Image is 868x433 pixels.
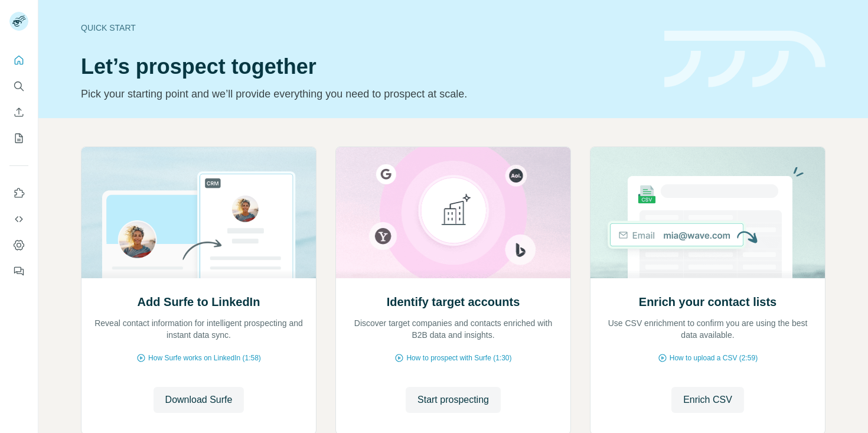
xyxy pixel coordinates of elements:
button: Feedback [9,261,28,282]
p: Use CSV enrichment to confirm you are using the best data available. [602,317,813,341]
h1: Let’s prospect together [81,55,650,79]
button: Enrich CSV [671,387,744,413]
span: How to prospect with Surfe (1:30) [406,353,511,363]
h2: Identify target accounts [387,294,520,310]
span: Download Surfe [165,393,233,407]
img: Enrich your contact lists [590,147,825,278]
img: banner [664,31,825,88]
button: Dashboard [9,235,28,256]
button: Enrich CSV [9,102,28,123]
span: Start prospecting [417,393,489,407]
img: Add Surfe to LinkedIn [81,147,316,278]
button: Use Surfe on LinkedIn [9,183,28,204]
button: Quick start [9,50,28,71]
div: Quick start [81,22,650,34]
span: How Surfe works on LinkedIn (1:58) [148,353,261,363]
button: Search [9,76,28,97]
span: Enrich CSV [683,393,732,407]
h2: Add Surfe to LinkedIn [138,294,260,310]
p: Pick your starting point and we’ll provide everything you need to prospect at scale. [81,86,650,102]
img: Identify target accounts [335,147,571,278]
button: Use Surfe API [9,209,28,230]
button: My lists [9,128,28,149]
p: Discover target companies and contacts enriched with B2B data and insights. [348,317,559,341]
h2: Enrich your contact lists [639,294,776,310]
button: Download Surfe [154,387,244,413]
button: Start prospecting [406,387,501,413]
p: Reveal contact information for intelligent prospecting and instant data sync. [93,317,304,341]
span: How to upload a CSV (2:59) [670,353,758,363]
